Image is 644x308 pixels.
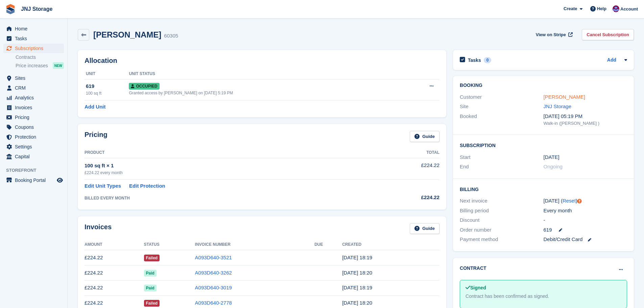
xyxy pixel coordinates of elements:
a: menu [3,113,64,122]
time: 2025-08-11 17:19:49 UTC [342,255,372,260]
th: Created [342,239,439,250]
div: £224.22 [374,194,439,202]
span: Booking Portal [15,175,55,185]
span: Subscriptions [15,44,55,53]
a: Add [607,56,616,64]
div: Booked [460,113,543,127]
td: £224.22 [85,250,144,265]
div: Contract has been confirmed as signed. [466,293,621,300]
div: [DATE] ( ) [544,197,627,205]
span: Paid [144,285,157,291]
a: Guide [410,131,439,142]
div: Every month [544,207,627,215]
span: Tasks [15,34,55,43]
th: Status [144,239,195,250]
td: £224.22 [85,280,144,295]
span: Storefront [6,167,67,174]
span: Failed [144,255,160,261]
a: menu [3,34,64,43]
span: Home [15,24,55,33]
div: 0 [484,57,492,63]
div: Discount [460,216,543,224]
a: View on Stripe [533,29,574,40]
a: JNJ Storage [18,3,55,15]
div: Start [460,153,543,161]
a: Cancel Subscription [582,29,634,40]
h2: Pricing [85,131,108,142]
span: Paid [144,270,157,277]
time: 2024-11-11 01:00:00 UTC [544,153,559,161]
a: Add Unit [85,103,105,111]
span: Occupied [129,83,159,90]
div: 60305 [164,32,178,40]
span: Protection [15,132,55,142]
a: Guide [410,223,439,234]
a: menu [3,142,64,151]
td: £224.22 [374,158,439,179]
span: CRM [15,83,55,93]
span: Help [597,5,606,12]
a: menu [3,93,64,102]
th: Total [374,147,439,158]
h2: Booking [460,83,627,88]
span: Failed [144,300,160,307]
a: A093D640-2778 [195,300,232,306]
div: Granted access by [PERSON_NAME] on [DATE] 5:19 PM [129,90,402,96]
a: Preview store [56,176,64,184]
th: Due [314,239,342,250]
a: A093D640-3262 [195,270,232,276]
span: Create [564,5,577,12]
span: Capital [15,152,55,161]
div: 100 sq ft × 1 [85,162,374,170]
div: Next invoice [460,197,543,205]
div: Site [460,103,543,111]
a: menu [3,152,64,161]
td: £224.22 [85,265,144,281]
span: Sites [15,73,55,83]
a: A093D640-3019 [195,285,232,290]
div: [DATE] 05:19 PM [544,113,627,120]
h2: Invoices [85,223,112,234]
div: Billing period [460,207,543,215]
time: 2025-05-11 17:20:20 UTC [342,300,372,306]
a: JNJ Storage [544,103,572,109]
div: Walk-in ([PERSON_NAME] ) [544,120,627,127]
span: Analytics [15,93,55,102]
div: BILLED EVERY MONTH [85,195,374,201]
a: menu [3,44,64,53]
div: NEW [53,62,64,69]
a: [PERSON_NAME] [544,94,585,100]
img: Jonathan Scrase [613,5,619,12]
span: Pricing [15,113,55,122]
a: Contracts [16,54,64,61]
div: Signed [466,284,621,291]
a: A093D640-3521 [195,255,232,260]
span: Account [620,6,638,13]
div: Payment method [460,236,543,243]
div: £224.22 every month [85,170,374,176]
div: 100 sq ft [86,90,129,96]
span: Coupons [15,122,55,132]
span: Price increases [16,63,48,69]
h2: Contract [460,265,486,272]
a: menu [3,122,64,132]
a: menu [3,103,64,112]
span: Invoices [15,103,55,112]
a: Edit Protection [129,182,165,190]
a: Edit Unit Types [85,182,121,190]
th: Unit Status [129,69,402,79]
time: 2025-07-11 17:20:04 UTC [342,270,372,276]
a: Price increases NEW [16,62,64,69]
th: Product [85,147,374,158]
span: Settings [15,142,55,151]
th: Invoice Number [195,239,315,250]
h2: Billing [460,186,627,192]
a: menu [3,24,64,33]
span: Ongoing [544,164,563,169]
h2: [PERSON_NAME] [93,30,161,39]
a: menu [3,175,64,185]
h2: Subscription [460,142,627,148]
h2: Tasks [468,57,481,63]
a: Reset [563,198,576,204]
a: menu [3,132,64,142]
